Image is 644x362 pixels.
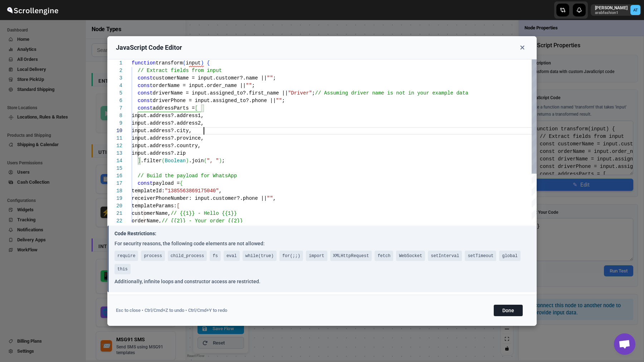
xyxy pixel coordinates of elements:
[107,97,122,105] div: 6
[595,11,628,15] p: arabfashion1
[315,90,465,96] span: // Assuming driver name is not in your example dat
[267,75,273,81] span: ""
[204,158,207,164] span: (
[132,135,204,141] span: input.address?.province,
[107,195,122,202] div: 19
[465,90,468,96] span: a
[180,180,182,186] span: {
[107,202,122,210] div: 20
[207,158,219,164] span: ", "
[282,254,300,259] code: for(;;)
[132,218,162,224] span: orderName,
[213,254,218,259] code: fs
[107,142,122,150] div: 12
[273,75,276,81] span: ;
[107,172,122,180] div: 16
[138,105,153,111] span: const
[183,60,186,66] span: (
[107,217,122,225] div: 22
[141,158,162,164] span: .filter
[431,254,459,259] code: setInterval
[132,188,165,194] span: templateId:
[222,158,225,164] span: ;
[614,333,635,355] a: Open chat
[107,59,122,67] div: 1
[107,82,122,90] div: 4
[165,188,219,194] span: "1385563869175040"
[399,254,422,259] code: WebSocket
[107,210,122,217] div: 21
[138,90,153,96] span: const
[114,230,531,237] h4: Code Restrictions:
[138,98,153,103] span: const
[107,67,122,74] div: 2
[219,158,222,164] span: )
[132,150,186,156] span: input.address?.zip
[219,188,222,194] span: ,
[6,1,59,19] img: ScrollEngine
[138,158,141,164] span: ]
[630,5,640,15] span: Aziz Taher
[156,60,183,66] span: transform
[107,74,122,82] div: 3
[153,75,267,81] span: customerName = input.customer?.name ||
[165,158,186,164] span: Boolean
[117,254,135,259] code: require
[276,98,282,103] span: ""
[138,75,153,81] span: const
[144,254,162,259] code: process
[273,196,276,201] span: ,
[153,83,246,88] span: orderName = input.order_name ||
[132,143,201,149] span: input.address?.country,
[252,83,255,88] span: ;
[107,127,122,135] div: 10
[162,218,243,224] span: // {{2}} - Your order {{2}}
[153,105,195,111] span: addressParts =
[107,105,122,112] div: 7
[132,211,171,216] span: customerName,
[107,112,122,120] div: 8
[107,165,122,172] div: 15
[171,211,237,216] span: // {{1}} - Hello {{1}}
[116,44,182,51] h3: JavaScript Code Editor
[132,60,156,66] span: function
[245,254,274,259] code: while(true)
[138,180,153,186] span: const
[132,120,204,126] span: input.address?.address2,
[288,90,312,96] span: "Driver"
[138,68,222,73] span: // Extract fields from input
[177,203,180,209] span: [
[333,254,369,259] code: XMLHttpRequest
[107,90,122,97] div: 5
[468,254,493,259] code: setTimeout
[132,196,267,201] span: receiverPhoneNumber: input.customer?.phone ||
[132,128,192,134] span: input.address?.city,
[107,150,122,157] div: 13
[377,254,390,259] code: fetch
[132,113,204,119] span: input.address?.address1,
[207,60,210,66] span: {
[107,180,122,187] div: 17
[162,158,165,164] span: (
[153,180,180,186] span: payload =
[153,98,276,103] span: driverPhone = input.assigned_to?.phone ||
[633,8,638,13] text: AT
[591,4,641,16] button: User menu
[117,267,128,272] code: this
[114,278,531,285] p: Additionally, infinite loops and constructor access are restricted.
[312,90,315,96] span: ;
[494,305,523,316] button: Done
[195,105,197,111] span: [
[107,187,122,195] div: 18
[282,98,285,103] span: ;
[107,157,122,165] div: 14
[309,254,324,259] code: import
[595,5,628,11] p: [PERSON_NAME]
[107,120,122,127] div: 9
[226,254,237,259] code: eval
[138,173,237,179] span: // Build the payload for WhatsApp
[502,254,517,259] code: global
[116,308,227,313] span: Esc to close • Ctrl/Cmd+Z to undo • Ctrl/Cmd+Y to redo
[186,158,189,164] span: )
[201,60,204,66] span: )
